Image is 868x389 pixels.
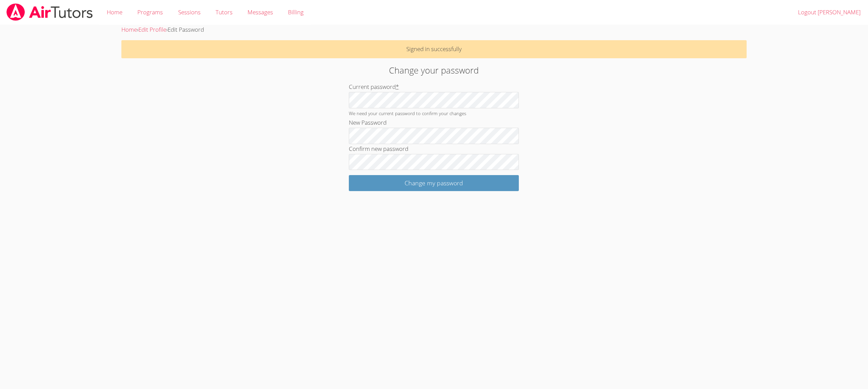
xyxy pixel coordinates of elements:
label: New Password [349,119,387,126]
span: Messages [248,8,273,16]
span: Edit Password [168,26,204,33]
div: › › [121,25,746,35]
label: Confirm new password [349,145,408,153]
a: Home [121,26,137,33]
a: Edit Profile [138,26,166,33]
small: We need your current password to confirm your changes [349,110,466,116]
h2: Change your password [200,64,668,77]
abbr: required [396,83,399,91]
img: airtutors_banner-c4298cdbf04f3fff15de1276eac7730deb9818008684d7c2e4769d2f7ddbe033.png [6,3,93,21]
label: Current password [349,83,399,91]
p: Signed in successfully [121,40,746,58]
input: Change my password [349,175,519,191]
